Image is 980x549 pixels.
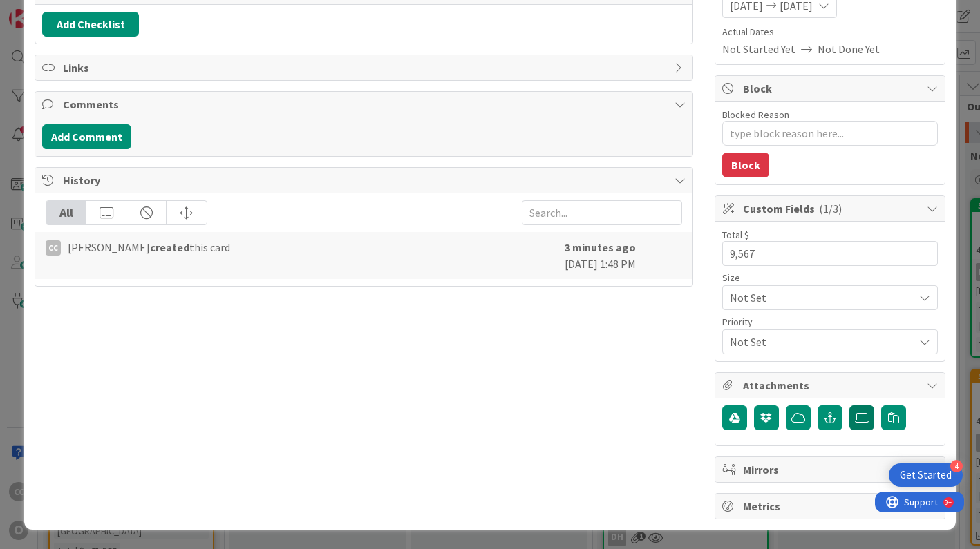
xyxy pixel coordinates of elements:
[68,239,230,256] span: [PERSON_NAME] this card
[63,59,667,76] span: Links
[522,200,682,225] input: Search...
[722,317,938,327] div: Priority
[722,273,938,282] div: Size
[565,240,636,254] b: 3 minutes ago
[743,377,920,394] span: Attachments
[819,202,842,215] span: ( 1/3 )
[950,460,963,472] div: 4
[63,96,667,113] span: Comments
[722,229,749,241] label: Total $
[730,288,907,307] span: Not Set
[818,41,880,57] span: Not Done Yet
[46,240,61,256] div: CC
[150,240,189,254] b: created
[46,201,86,224] div: All
[722,153,769,177] button: Block
[743,498,920,514] span: Metrics
[722,25,938,39] span: Actual Dates
[889,463,963,487] div: Open Get Started checklist, remaining modules: 4
[722,41,795,57] span: Not Started Yet
[743,200,920,217] span: Custom Fields
[722,108,789,121] label: Blocked Reason
[42,124,131,149] button: Add Comment
[42,12,139,37] button: Add Checklist
[29,2,63,19] span: Support
[565,239,682,272] div: [DATE] 1:48 PM
[70,6,77,17] div: 9+
[743,80,920,97] span: Block
[730,332,907,351] span: Not Set
[900,468,952,482] div: Get Started
[63,172,667,189] span: History
[743,461,920,478] span: Mirrors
